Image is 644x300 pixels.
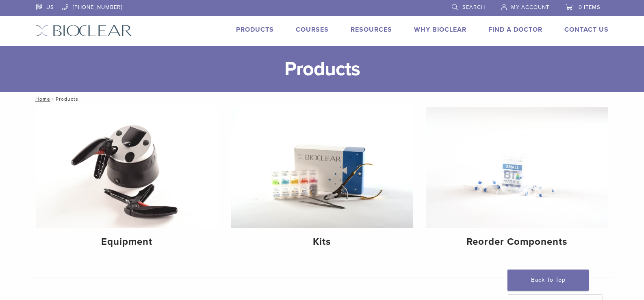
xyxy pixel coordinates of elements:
span: / [50,97,56,101]
a: Why Bioclear [414,26,466,34]
nav: Products [30,92,615,106]
h4: Kits [237,235,406,249]
span: My Account [511,4,549,11]
h4: Equipment [43,235,212,249]
a: Find A Doctor [488,26,542,34]
a: Products [236,26,274,34]
img: Kits [231,107,413,228]
span: 0 items [579,4,601,11]
a: Contact Us [564,26,609,34]
a: Back To Top [507,270,589,291]
img: Equipment [36,107,218,228]
a: Kits [231,107,413,255]
a: Resources [351,26,392,34]
a: Home [33,96,50,102]
span: Search [462,4,485,11]
a: Reorder Components [426,107,608,255]
img: Bioclear [36,25,132,37]
a: Equipment [36,107,218,255]
h4: Reorder Components [432,235,601,249]
img: Reorder Components [426,107,608,228]
a: Courses [296,26,329,34]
